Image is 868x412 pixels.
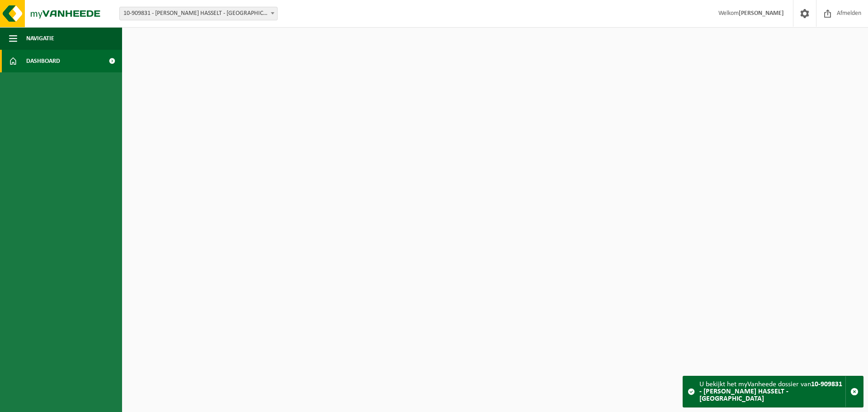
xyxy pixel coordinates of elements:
span: 10-909831 - O'LEARYS HASSELT - HASSELT [120,7,277,20]
span: Dashboard [26,50,60,72]
span: 10-909831 - O'LEARYS HASSELT - HASSELT [119,7,278,20]
strong: 10-909831 - [PERSON_NAME] HASSELT - [GEOGRAPHIC_DATA] [699,381,842,403]
strong: [PERSON_NAME] [739,10,784,17]
div: U bekijkt het myVanheede dossier van [699,376,845,407]
span: Navigatie [26,27,54,50]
